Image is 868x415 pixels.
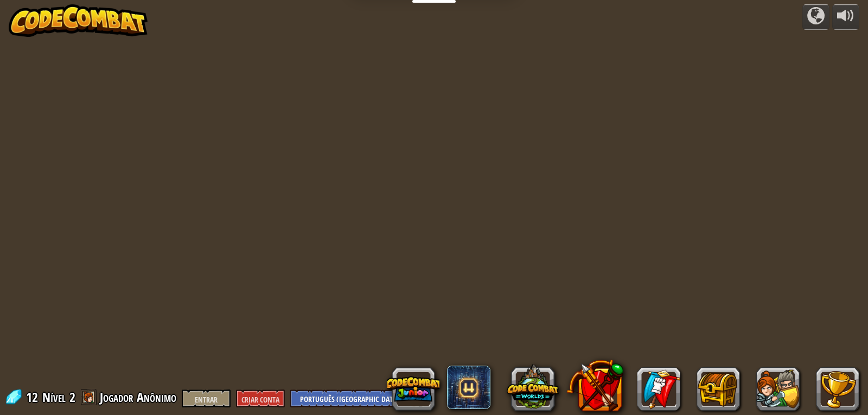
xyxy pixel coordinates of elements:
button: Criar Conta [236,390,285,407]
button: Ajuste de volume [832,4,859,30]
button: Heróis [756,367,800,411]
font: 12 [26,388,38,406]
font: 2 [69,388,75,406]
img: CodeCombat - Aprenda a programar jogando um jogo [9,4,148,37]
button: Campanhas [802,4,829,30]
font: Jogador Anônimo [100,388,176,406]
button: CodeCombat Júnior [387,363,439,415]
a: Clãs [637,367,680,411]
button: CodeCombat Worlds no Roblox [507,361,559,413]
font: Nível [42,388,66,406]
button: CodeCombat Premium [566,357,623,414]
button: Conquistas [816,367,859,411]
span: HackStack de IA do CodeCombat [447,366,490,409]
button: Entrar [182,390,231,407]
button: Itens [697,367,740,411]
font: Entrar [195,394,218,405]
font: Criar Conta [241,394,279,405]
